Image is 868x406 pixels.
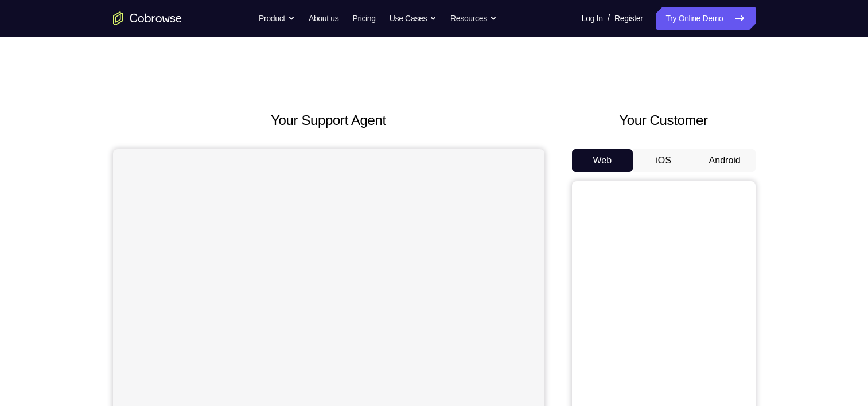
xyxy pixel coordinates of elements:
[113,110,544,131] h2: Your Support Agent
[633,149,694,172] button: iOS
[608,11,610,25] span: /
[352,7,375,30] a: Pricing
[582,7,603,30] a: Log In
[309,7,338,30] a: About us
[614,7,643,30] a: Register
[694,149,756,172] button: Android
[450,7,497,30] button: Resources
[572,149,633,172] button: Web
[572,110,756,131] h2: Your Customer
[259,7,295,30] button: Product
[390,7,437,30] button: Use Cases
[656,7,755,30] a: Try Online Demo
[113,11,182,25] a: Go to the home page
